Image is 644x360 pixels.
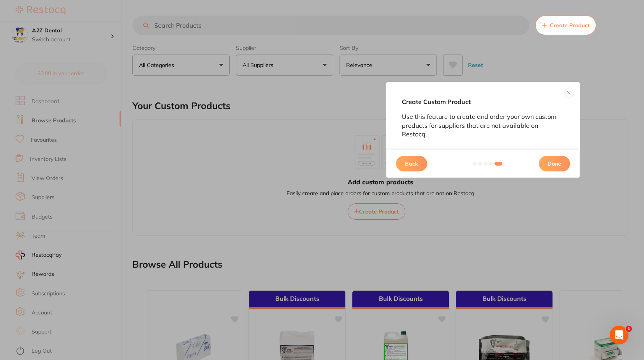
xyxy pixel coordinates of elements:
[535,16,596,35] button: Create Product
[626,326,632,332] span: 1
[396,156,427,171] button: Back
[539,156,570,171] button: Done
[402,97,564,106] h5: Create Custom Product
[402,112,564,138] p: Use this feature to create and order your own custom products for suppliers that are not availabl...
[550,22,589,28] span: Create Product
[610,326,628,344] iframe: Intercom live chat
